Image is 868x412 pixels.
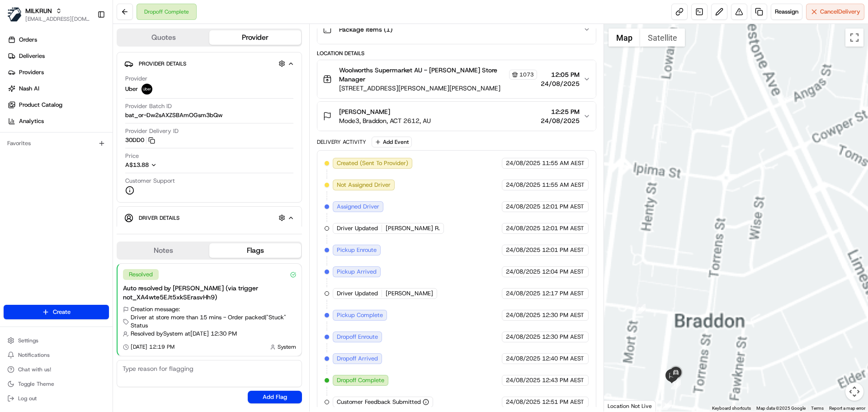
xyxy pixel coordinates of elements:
[542,398,584,406] span: 12:51 PM AEST
[337,311,383,319] span: Pickup Complete
[4,114,113,128] a: Analytics
[317,102,595,131] button: [PERSON_NAME]Mode3, Braddon, ACT 2612, AU12:25 PM24/08/2025
[125,136,155,144] button: 30DD0
[18,351,50,359] span: Notifications
[506,289,540,298] span: 24/08/2025
[4,349,109,361] button: Notifications
[542,289,584,298] span: 12:17 PM AEST
[820,8,860,16] span: Cancel Delivery
[542,246,584,254] span: 12:01 PM AEST
[506,181,540,189] span: 24/08/2025
[125,102,172,110] span: Provider Batch ID
[337,181,391,189] span: Not Assigned Driver
[124,56,294,71] button: Provider Details
[125,177,175,185] span: Customer Support
[339,25,392,34] span: Package Items ( 1 )
[4,33,113,47] a: Orders
[19,68,44,76] span: Providers
[519,71,534,78] span: 1073
[541,79,580,88] span: 24/08/2025
[337,268,377,276] span: Pickup Arrived
[337,224,378,232] span: Driver Updated
[811,406,824,411] a: Terms (opens in new tab)
[131,330,183,338] span: Resolved by System
[339,116,431,125] span: Mode3, Braddon, ACT 2612, AU
[542,376,584,384] span: 12:43 PM AEST
[506,246,540,254] span: 24/08/2025
[806,4,864,20] button: CancelDelivery
[19,85,39,93] span: Nash AI
[4,305,109,319] button: Create
[25,15,90,23] button: [EMAIL_ADDRESS][DOMAIN_NAME]
[712,405,751,412] button: Keyboard shortcuts
[118,243,209,258] button: Notes
[18,395,37,402] span: Log out
[125,161,149,169] span: A$13.88
[209,30,301,45] button: Provider
[4,49,113,63] a: Deliveries
[386,224,440,232] span: [PERSON_NAME] R.
[542,311,584,319] span: 12:30 PM AEST
[845,28,863,47] button: Toggle fullscreen view
[541,70,580,79] span: 12:05 PM
[19,117,44,125] span: Analytics
[337,355,378,363] span: Dropoff Arrived
[19,36,37,44] span: Orders
[53,308,71,316] span: Create
[506,203,540,211] span: 24/08/2025
[123,284,296,302] div: Auto resolved by [PERSON_NAME] (via trigger not_XA4wte5EJt5xkSErasvHh9)
[542,333,584,341] span: 12:30 PM AEST
[506,333,540,341] span: 24/08/2025
[317,50,596,57] div: Location Details
[4,65,113,80] a: Providers
[278,343,296,350] span: System
[18,337,38,344] span: Settings
[19,52,45,60] span: Deliveries
[142,84,152,95] img: uber-new-logo.jpeg
[19,101,62,109] span: Product Catalog
[339,66,507,84] span: Woolworths Supermarket AU - [PERSON_NAME] Store Manager
[4,363,109,376] button: Chat with us!
[337,246,377,254] span: Pickup Enroute
[542,224,584,232] span: 12:01 PM AEST
[506,311,540,319] span: 24/08/2025
[506,268,540,276] span: 24/08/2025
[124,210,294,225] button: Driver Details
[756,406,806,411] span: Map data ©2025 Google
[542,355,584,363] span: 12:40 PM AEST
[209,243,301,258] button: Flags
[123,269,159,280] div: Resolved
[372,137,412,147] button: Add Event
[542,159,585,167] span: 11:55 AM AEST
[506,376,540,384] span: 24/08/2025
[131,313,296,330] span: Driver at store more than 15 mins - Order packed | "Stuck" Status
[337,289,378,298] span: Driver Updated
[542,203,584,211] span: 12:01 PM AEST
[337,398,421,406] span: Customer Feedback Submitted
[125,85,138,93] span: Uber
[25,6,52,15] span: MILKRUN
[506,355,540,363] span: 24/08/2025
[337,203,379,211] span: Assigned Driver
[125,161,205,169] button: A$13.88
[662,400,672,410] div: 18
[339,84,537,93] span: [STREET_ADDRESS][PERSON_NAME][PERSON_NAME]
[386,289,433,298] span: [PERSON_NAME]
[542,268,584,276] span: 12:04 PM AEST
[636,304,646,314] div: 17
[131,343,175,350] span: [DATE] 12:19 PM
[4,81,113,96] a: Nash AI
[185,330,237,338] span: at [DATE] 12:30 PM
[317,138,366,146] div: Delivery Activity
[18,366,51,373] span: Chat with us!
[337,333,378,341] span: Dropoff Enroute
[317,60,595,98] button: Woolworths Supermarket AU - [PERSON_NAME] Store Manager1073[STREET_ADDRESS][PERSON_NAME][PERSON_N...
[845,383,863,401] button: Map camera controls
[4,378,109,390] button: Toggle Theme
[541,107,580,116] span: 12:25 PM
[125,111,222,119] span: bat_or-Dw2sAXZSBAmOGsm3bQw
[4,334,109,347] button: Settings
[4,4,94,25] button: MILKRUNMILKRUN[EMAIL_ADDRESS][DOMAIN_NAME]
[606,400,636,412] a: Open this area in Google Maps (opens a new window)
